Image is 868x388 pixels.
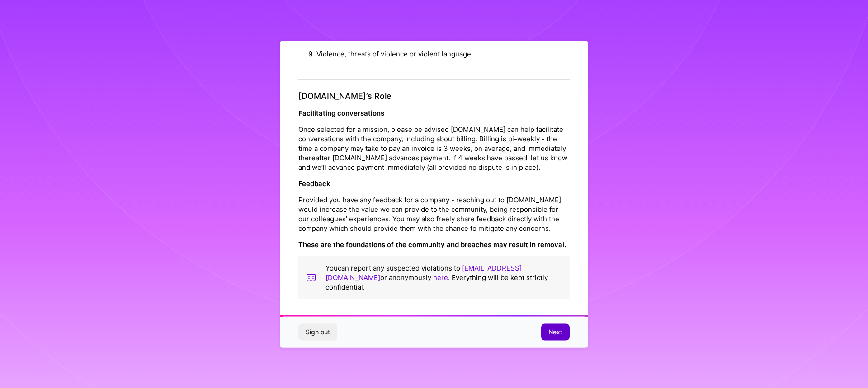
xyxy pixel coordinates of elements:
p: You can report any suspected violations to or anonymously . Everything will be kept strictly conf... [325,263,562,291]
strong: Feedback [298,179,330,187]
img: book icon [306,263,316,291]
p: Once selected for a mission, please be advised [DOMAIN_NAME] can help facilitate conversations wi... [298,124,570,172]
strong: Facilitating conversations [298,108,384,117]
a: here [433,273,448,281]
button: Next [541,324,570,340]
p: Provided you have any feedback for a company - reaching out to [DOMAIN_NAME] would increase the v... [298,195,570,233]
h4: [DOMAIN_NAME]’s Role [298,91,570,101]
span: Sign out [306,327,330,337]
span: Next [548,327,562,337]
li: Violence, threats of violence or violent language. [316,46,570,62]
strong: These are the foundations of the community and breaches may result in removal. [298,240,566,248]
a: [EMAIL_ADDRESS][DOMAIN_NAME] [325,263,522,281]
button: Sign out [298,324,337,340]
